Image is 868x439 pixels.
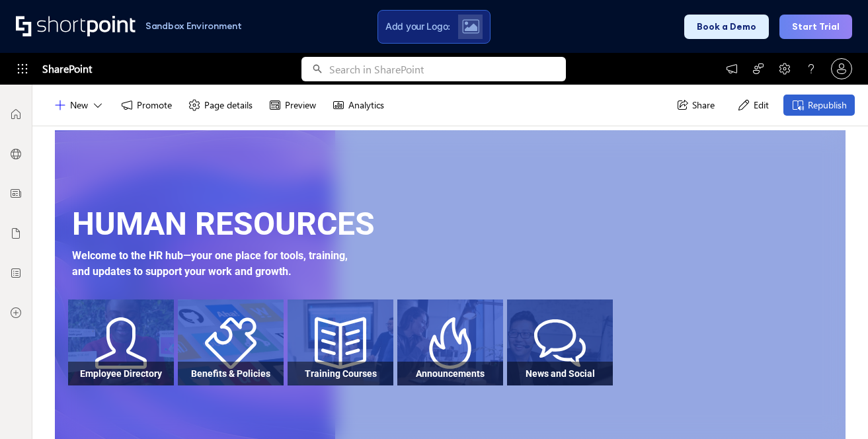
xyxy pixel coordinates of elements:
[181,368,280,379] div: Benefits & Policies
[668,95,723,116] button: Share
[729,95,777,116] button: Edit
[324,95,392,116] button: Analytics
[291,368,390,379] div: Training Courses
[178,299,284,385] a: Benefits & Policies
[72,265,292,278] span: and updates to support your work and growth.
[684,15,769,39] button: Book a Demo
[779,15,852,39] button: Start Trial
[462,19,479,34] img: Upload logo
[329,57,566,81] input: Search in SharePoint
[72,249,348,262] span: Welcome to the HR hub—your one place for tools, training,
[385,20,450,32] span: Add your Logo:
[802,376,868,439] iframe: Chat Widget
[71,368,171,379] div: Employee Directory
[260,95,324,116] button: Preview
[288,299,393,385] a: Training Courses
[397,299,503,385] a: Announcements
[72,205,375,243] span: HUMAN RESOURCES
[68,299,174,385] a: Employee Directory
[783,95,855,116] button: Republish
[112,95,180,116] button: Promote
[42,53,92,85] span: SharePoint
[510,368,610,379] div: News and Social
[145,22,242,30] h1: Sandbox Environment
[401,368,500,379] div: Announcements
[507,299,613,385] a: News and Social
[46,95,112,116] button: New
[180,95,260,116] button: Page details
